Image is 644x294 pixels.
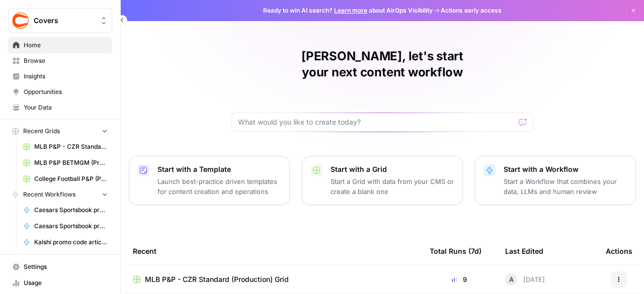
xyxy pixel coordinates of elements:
[34,238,108,247] span: Kalshi promo code articles
[505,273,545,285] div: [DATE]
[24,41,108,50] span: Home
[133,237,414,265] div: Recent
[504,176,627,197] p: Start a Workflow that combines your data, LLMs and human review
[34,158,108,167] span: MLB P&P BETMGM (Production) Grid (1)
[263,6,433,15] span: Ready to win AI search? about AirOps Visibility
[34,206,108,215] span: Caesars Sportsbook promo code articles
[509,274,514,284] span: A
[157,164,281,174] p: Start with a Template
[606,237,632,265] div: Actions
[34,142,108,151] span: MLB P&P - CZR Standard (Production) Grid
[8,68,112,84] a: Insights
[505,237,543,265] div: Last Edited
[475,156,636,205] button: Start with a WorkflowStart a Workflow that combines your data, LLMs and human review
[231,48,533,80] h1: [PERSON_NAME], let's start your next content workflow
[8,84,112,100] a: Opportunities
[8,53,112,69] a: Browse
[24,262,108,271] span: Settings
[19,218,112,234] a: Caesars Sportsbook promo code articles (SI Betting)
[430,237,481,265] div: Total Runs (7d)
[157,176,281,197] p: Launch best-practice driven templates for content creation and operations
[430,274,489,284] div: 9
[441,6,502,15] span: Actions early access
[19,234,112,250] a: Kalshi promo code articles
[34,222,108,231] span: Caesars Sportsbook promo code articles (SI Betting)
[334,7,367,14] a: Learn more
[8,100,112,116] a: Your Data
[24,278,108,287] span: Usage
[302,156,463,205] button: Start with a GridStart a Grid with data from your CMS or create a blank one
[129,156,290,205] button: Start with a TemplateLaunch best-practice driven templates for content creation and operations
[12,12,30,30] img: Covers Logo
[24,56,108,65] span: Browse
[19,202,112,218] a: Caesars Sportsbook promo code articles
[238,117,515,127] input: What would you like to create today?
[8,8,112,33] button: Workspace: Covers
[34,174,108,183] span: College Football P&P (Production) Grid (1)
[8,37,112,53] a: Home
[23,127,60,136] span: Recent Grids
[34,16,95,26] span: Covers
[19,171,112,187] a: College Football P&P (Production) Grid (1)
[8,259,112,275] a: Settings
[331,176,454,197] p: Start a Grid with data from your CMS or create a blank one
[19,139,112,155] a: MLB P&P - CZR Standard (Production) Grid
[504,164,627,174] p: Start with a Workflow
[24,87,108,96] span: Opportunities
[8,275,112,291] a: Usage
[19,155,112,171] a: MLB P&P BETMGM (Production) Grid (1)
[145,274,289,284] span: MLB P&P - CZR Standard (Production) Grid
[133,274,414,284] a: MLB P&P - CZR Standard (Production) Grid
[8,187,112,202] button: Recent Workflows
[8,124,112,139] button: Recent Grids
[331,164,454,174] p: Start with a Grid
[23,190,75,199] span: Recent Workflows
[24,103,108,112] span: Your Data
[24,72,108,81] span: Insights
